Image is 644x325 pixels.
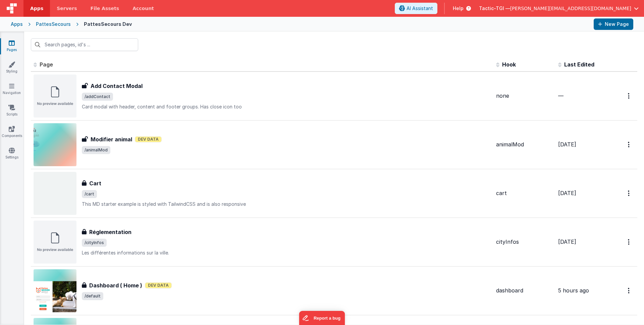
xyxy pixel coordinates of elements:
span: [DATE] [558,190,576,196]
span: Servers [57,5,77,12]
button: Options [624,235,635,249]
button: Options [624,89,635,103]
span: Dev Data [145,282,172,288]
span: Last Edited [564,61,594,68]
span: [DATE] [558,141,576,148]
button: Options [624,138,635,151]
span: /cityInfos [82,239,107,247]
h3: Réglementation [89,228,131,236]
span: File Assets [91,5,119,12]
p: This MD starter example is styled with TailwindCSS and is also responsive [82,201,491,207]
p: Card modal with header, content and footer groups. Has close icon too [82,103,491,110]
div: dashboard [496,287,553,294]
span: /cart [82,190,97,198]
h3: Add Contact Modal [91,82,143,90]
iframe: Marker.io feedback button [299,311,345,325]
h3: Modifier animal [91,135,132,143]
span: Dev Data [135,136,162,142]
span: AI Assistant [407,5,433,12]
div: cityInfos [496,238,553,246]
div: none [496,92,553,100]
span: /animalMod [82,146,110,154]
h3: Dashboard ( Home ) [89,281,142,289]
div: PattesSecours [36,21,71,28]
span: 5 hours ago [558,287,589,294]
div: animalMod [496,141,553,148]
span: Help [453,5,464,12]
button: Options [624,186,635,200]
button: AI Assistant [395,3,437,14]
button: Tactic-TGI — [PERSON_NAME][EMAIL_ADDRESS][DOMAIN_NAME] [479,5,639,12]
span: Page [40,61,53,68]
span: — [558,92,563,99]
span: Tactic-TGI — [479,5,510,12]
p: Les différentes informations sur la ville. [82,249,491,256]
button: Options [624,284,635,297]
input: Search pages, id's ... [31,38,138,51]
span: [DATE] [558,238,576,245]
div: cart [496,189,553,197]
span: Apps [30,5,43,12]
div: Apps [11,21,23,28]
span: Hook [502,61,516,68]
div: PattesSecours Dev [84,21,132,28]
button: New Page [594,18,633,30]
span: /default [82,292,103,300]
span: [PERSON_NAME][EMAIL_ADDRESS][DOMAIN_NAME] [510,5,631,12]
span: /addContact [82,93,113,101]
h3: Cart [89,179,101,187]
